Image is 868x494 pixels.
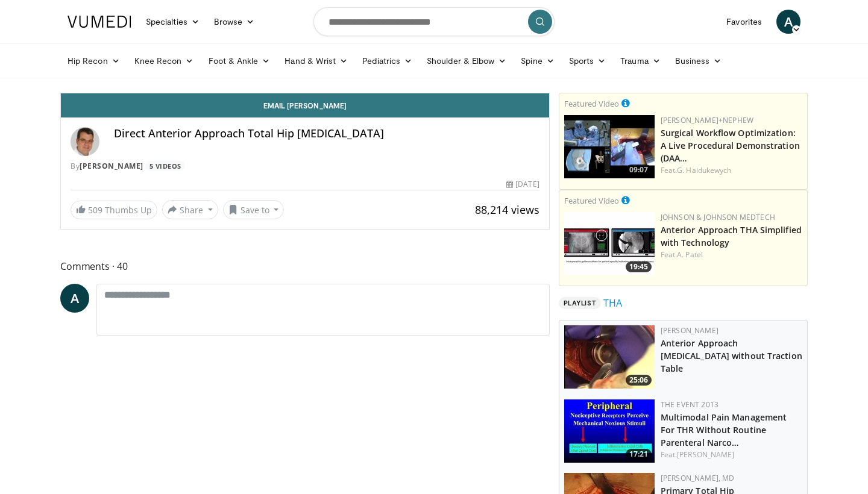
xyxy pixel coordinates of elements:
a: Favorites [719,10,769,34]
div: Feat. [661,449,802,460]
a: [PERSON_NAME], MD [661,473,735,483]
span: 509 [88,204,102,216]
img: 9upAlZOa1Rr5wgaX4xMDoxOmdtO40mAx.150x105_q85_crop-smart_upscale.jpg [564,325,655,389]
a: G. Haidukewych [677,165,731,175]
button: Share [162,200,218,219]
a: Business [668,49,729,73]
small: Featured Video [564,195,619,206]
a: Hand & Wrist [277,49,355,73]
span: 88,214 views [475,202,539,217]
span: Playlist [559,297,601,309]
a: 09:07 [564,115,655,178]
a: Hip Recon [60,49,127,73]
span: Comments 40 [60,258,550,274]
a: Browse [207,10,262,34]
a: A [776,10,800,34]
a: 25:06 [564,325,655,389]
a: 5 Videos [145,161,185,171]
a: Shoulder & Elbow [420,49,514,73]
img: 06bb1c17-1231-4454-8f12-6191b0b3b81a.150x105_q85_crop-smart_upscale.jpg [564,212,655,275]
a: Spine [514,49,561,73]
a: [PERSON_NAME]+Nephew [661,115,753,125]
a: 19:45 [564,212,655,275]
small: Featured Video [564,98,619,109]
a: Knee Recon [127,49,201,73]
div: By [71,161,539,172]
a: Foot & Ankle [201,49,278,73]
img: bcfc90b5-8c69-4b20-afee-af4c0acaf118.150x105_q85_crop-smart_upscale.jpg [564,115,655,178]
div: Feat. [661,165,802,176]
a: A [60,284,89,313]
a: THA [603,296,622,310]
a: Email [PERSON_NAME] [61,93,549,117]
a: The Event 2013 [661,399,719,410]
a: A. Patel [677,249,703,260]
span: 25:06 [626,375,652,386]
span: 09:07 [626,164,652,175]
a: Surgical Workflow Optimization: A Live Procedural Demonstration (DAA… [661,127,800,164]
input: Search topics, interventions [313,7,555,36]
a: Sports [562,49,614,73]
a: Anterior Approach THA Simplified with Technology [661,224,802,248]
a: Multimodal Pain Management For THR Without Routine Parenteral Narco… [661,411,787,448]
a: Pediatrics [355,49,420,73]
button: Save to [223,200,285,219]
img: VuMedi Logo [68,16,131,28]
img: Avatar [71,127,99,156]
span: 19:45 [626,261,652,272]
a: Johnson & Johnson MedTech [661,212,775,222]
a: [PERSON_NAME] [661,325,719,336]
a: 17:21 [564,399,655,463]
span: 17:21 [626,449,652,460]
a: [PERSON_NAME] [80,161,143,171]
a: [PERSON_NAME] [677,449,734,460]
div: [DATE] [506,179,539,190]
a: Specialties [139,10,207,34]
div: Feat. [661,249,802,260]
h4: Direct Anterior Approach Total Hip [MEDICAL_DATA] [114,127,539,140]
img: bKdxKv0jK92UJBOH4xMDoxOjBrO-I4W8.150x105_q85_crop-smart_upscale.jpg [564,399,655,463]
a: Trauma [613,49,668,73]
a: 509 Thumbs Up [71,201,157,219]
a: Anterior Approach [MEDICAL_DATA] without Traction Table [661,337,802,374]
